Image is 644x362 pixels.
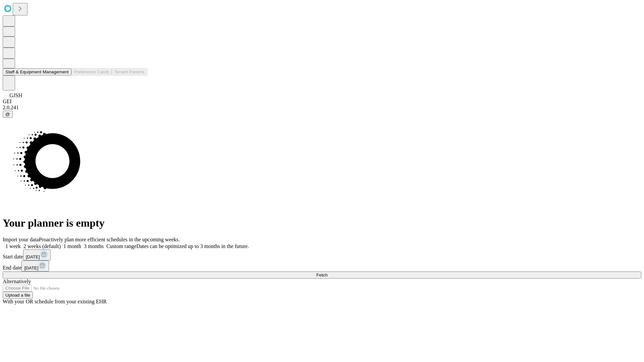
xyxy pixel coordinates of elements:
span: 3 months [84,243,104,249]
span: With your OR schedule from your existing EHR [3,299,107,304]
span: [DATE] [26,254,40,259]
span: Fetch [316,273,327,278]
span: Proactively plan more efficient schedules in the upcoming weeks. [39,237,180,242]
span: Import your data [3,237,39,242]
button: @ [3,111,13,118]
span: [DATE] [24,265,38,270]
button: [DATE] [23,249,51,260]
span: Dates can be optimized up to 3 months in the future. [137,243,249,249]
span: GJSH [9,93,22,98]
button: Preference Cards [71,68,112,75]
span: @ [5,112,10,117]
button: Tenant Params [112,68,147,75]
span: Alternatively [3,279,31,284]
span: 1 week [5,243,21,249]
button: Staff & Equipment Management [3,68,71,75]
span: Custom range [106,243,136,249]
button: [DATE] [21,260,49,271]
h1: Your planner is empty [3,217,641,229]
span: 2 weeks (default) [23,243,61,249]
div: Start date [3,249,641,260]
div: 2.0.241 [3,105,641,111]
div: End date [3,260,641,271]
button: Fetch [3,271,641,279]
span: 1 month [63,243,81,249]
button: Upload a file [3,292,33,299]
div: GEI [3,99,641,105]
